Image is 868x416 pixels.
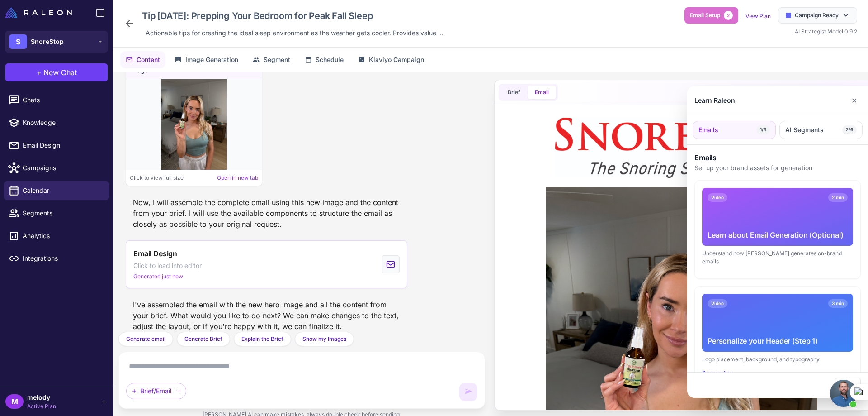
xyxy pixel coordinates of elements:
[779,121,863,139] button: AI Segments2/6
[702,249,853,266] div: Understand how [PERSON_NAME] generates on-brand emails
[694,163,861,173] p: Set up your brand assets for generation
[708,193,727,202] span: Video
[708,335,848,346] div: Personalize your Header (Step 1)
[835,378,861,392] button: Close
[698,125,718,135] span: Emails
[702,369,733,377] button: Personalize
[46,9,299,69] img: SnoreStop Logo
[785,125,824,135] span: AI Segments
[842,125,857,134] span: 2/6
[848,91,861,110] button: Close
[828,193,848,202] span: 2 min
[694,152,861,163] h3: Emails
[828,299,848,308] span: 3 min
[830,380,857,407] a: Open chat
[702,355,853,363] div: Logo placement, background, and typography
[756,125,770,134] span: 1/3
[708,299,727,308] span: Video
[708,230,848,240] div: Learn about Email Generation (Optional)
[693,121,776,139] button: Emails1/3
[694,96,735,105] div: Learn Raleon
